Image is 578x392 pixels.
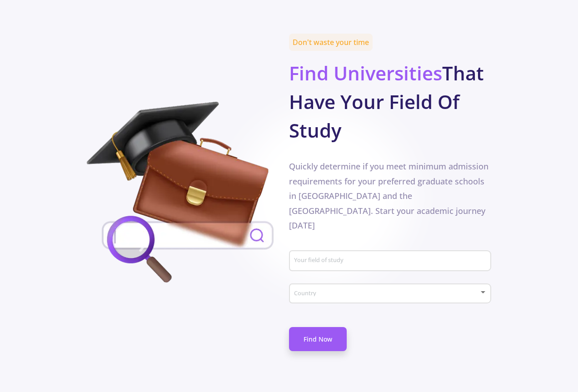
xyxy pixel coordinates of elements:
b: That Have Your Field Of Study [289,60,484,143]
img: field [87,102,289,287]
a: Find Now [289,327,347,351]
span: Find Universities [289,60,442,86]
span: Quickly determine if you meet minimum admission requirements for your preferred graduate schools ... [289,161,488,231]
span: Don't waste your time [289,34,373,51]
